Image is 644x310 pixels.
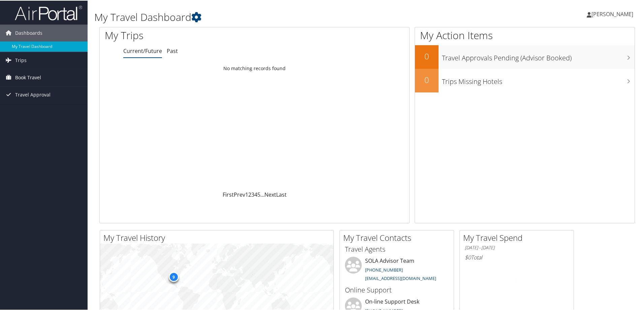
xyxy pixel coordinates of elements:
a: 2 [248,190,251,198]
span: … [260,190,264,198]
a: [PHONE_NUMBER] [365,266,403,272]
a: First [223,190,234,198]
h6: [DATE] - [DATE] [465,244,569,250]
a: 4 [254,190,257,198]
div: 9 [168,271,179,281]
span: Travel Approval [15,86,51,103]
h2: 0 [415,50,439,61]
a: 0Trips Missing Hotels [415,68,635,92]
span: $0 [465,253,471,260]
h3: Online Support [345,285,449,294]
span: Dashboards [15,24,42,41]
h1: My Trips [105,28,275,42]
h1: My Action Items [415,28,635,42]
a: Last [276,190,287,198]
a: 0Travel Approvals Pending (Advisor Booked) [415,45,635,68]
a: Past [167,47,178,54]
h2: My Travel Contacts [343,231,454,243]
h3: Trips Missing Hotels [442,73,635,86]
h2: My Travel Spend [463,231,574,243]
h2: My Travel History [103,231,333,243]
a: [EMAIL_ADDRESS][DOMAIN_NAME] [365,275,436,281]
td: No matching records found [100,62,409,74]
a: 3 [251,190,254,198]
h3: Travel Agents [345,244,449,253]
h3: Travel Approvals Pending (Advisor Booked) [442,49,635,62]
h6: Total [465,253,569,260]
a: Next [264,190,276,198]
a: 5 [257,190,260,198]
li: SOLA Advisor Team [342,256,452,284]
a: Prev [234,190,245,198]
span: Trips [15,51,27,68]
h1: My Travel Dashboard [94,9,458,24]
span: [PERSON_NAME] [591,10,633,17]
a: Current/Future [123,47,162,54]
a: [PERSON_NAME] [587,3,640,24]
a: 1 [245,190,248,198]
h2: 0 [415,74,439,85]
img: airportal-logo.png [15,4,82,20]
span: Book Travel [15,68,41,85]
